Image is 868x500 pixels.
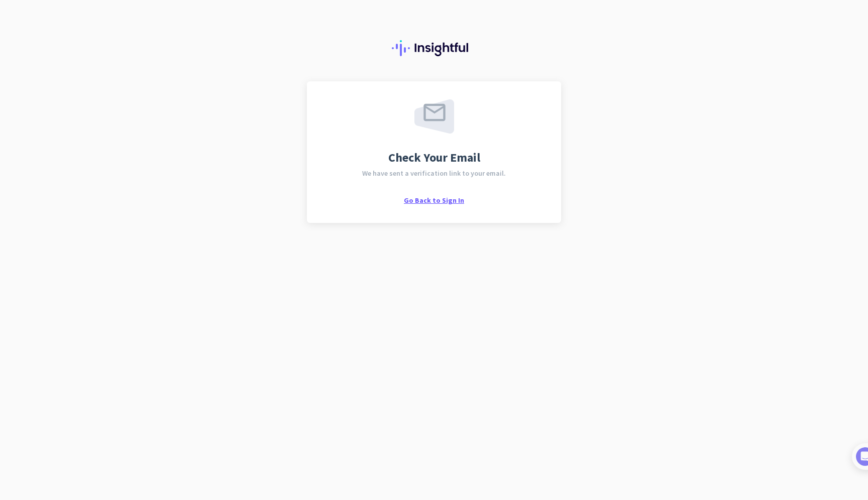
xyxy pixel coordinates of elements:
[404,196,464,205] span: Go Back to Sign In
[392,40,476,56] img: Insightful
[362,170,506,177] span: We have sent a verification link to your email.
[388,152,480,164] span: Check Your Email
[414,99,454,134] img: email-sent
